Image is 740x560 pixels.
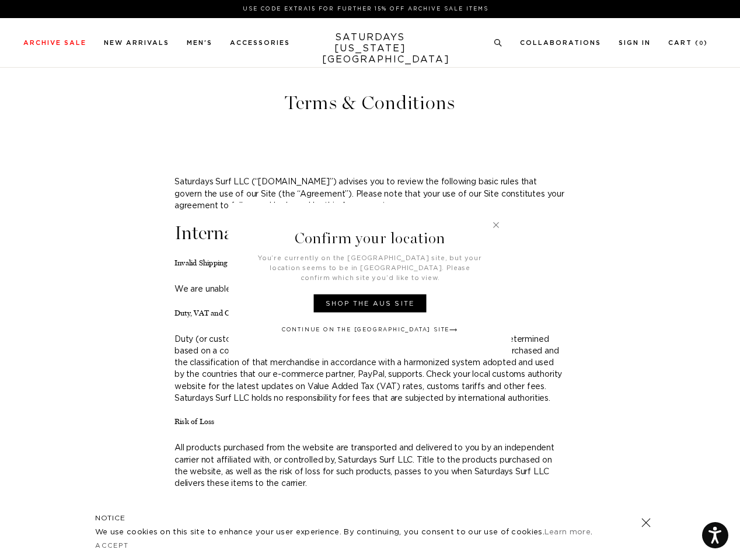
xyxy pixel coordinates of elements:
a: Accessories [230,40,290,46]
a: Continue on the [GEOGRAPHIC_DATA] Site [282,325,458,334]
p: We are unable to ship domestically and / or internationally to P.O./APO/FPO boxes. [174,283,566,295]
a: Accept [95,542,129,549]
h4: Risk of Loss [174,416,566,428]
h1: International Shipments [174,223,566,243]
a: Learn more [544,528,591,536]
a: Archive Sale [23,40,86,46]
p: Use Code EXTRA15 for Further 15% Off Archive Sale Items [28,5,703,13]
h4: International Returns [174,502,566,513]
p: Saturdays Surf LLC (“[DOMAIN_NAME]”) advises you to review the following basic rules that govern ... [174,176,566,212]
a: Shop the AUS site [314,295,426,313]
p: Duty (or customs tariffs) is set by the destination country customs authorities and is determined... [174,334,566,405]
a: Collaborations [520,40,601,46]
p: We use cookies on this site to enhance your user experience. By continuing, you consent to our us... [95,527,603,538]
h4: Duty, VAT and Other Fees [174,307,566,319]
a: Sign In [619,40,651,46]
a: New Arrivals [104,40,169,46]
h3: Confirm your location [229,203,512,253]
h4: Invalid Shipping Addresses [174,257,566,269]
small: 0 [699,41,704,46]
h5: NOTICE [95,513,645,523]
h1: Terms & Conditions [9,93,731,113]
p: All products purchased from the website are transported and delivered to you by an independent ca... [174,442,566,489]
a: SATURDAYS[US_STATE][GEOGRAPHIC_DATA] [322,32,418,65]
p: You’re currently on the [GEOGRAPHIC_DATA] site, but your location seems to be in [GEOGRAPHIC_DATA... [256,253,484,283]
a: Men's [187,40,212,46]
a: Cart (0) [668,40,708,46]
